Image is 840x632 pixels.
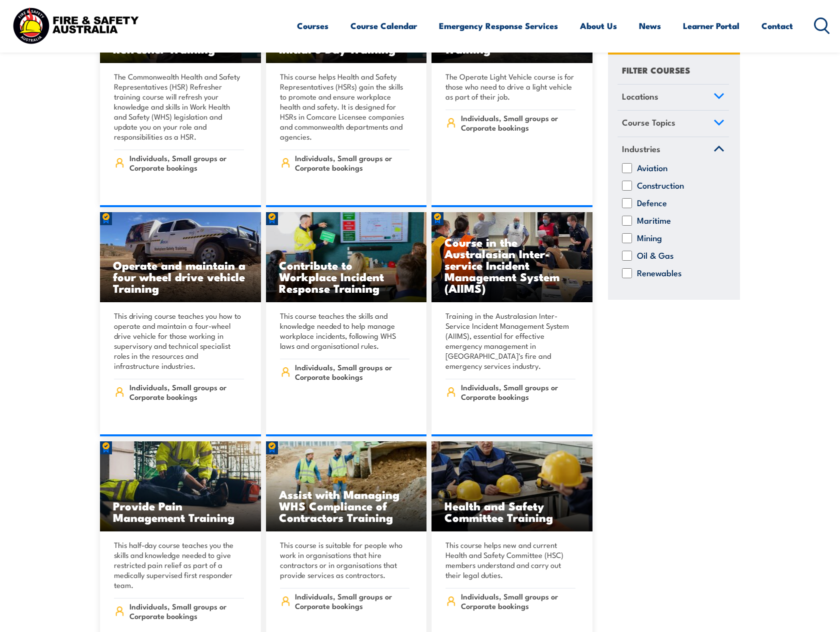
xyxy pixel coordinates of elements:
[266,212,427,302] a: Contribute to Workplace Incident Response Training
[100,212,261,302] a: Operate and maintain a four wheel drive vehicle Training
[280,540,410,580] p: This course is suitable for people who work in organisations that hire contractors or in organisa...
[129,601,244,620] span: Individuals, Small groups or Corporate bookings
[617,137,729,163] a: Industries
[100,441,261,531] img: Provide Pain Management Training
[113,500,248,523] h3: Provide Pain Management Training
[279,20,414,55] h3: Comcare Health & Safety Representative Initial 5 Day Training
[444,500,579,523] h3: Health and Safety Committee Training
[266,441,427,531] a: Assist with Managing WHS Compliance of Contractors Training
[622,90,658,103] span: Locations
[761,13,793,39] a: Contact
[431,441,592,531] img: Health and Safety Committee Training
[637,181,684,191] label: Construction
[637,163,667,173] label: Aviation
[431,212,592,302] img: Course in the Australasian Inter-service Incident Management System (AIIMS) TRAINING
[445,540,575,580] p: This course helps new and current Health and Safety Committee (HSC) members understand and carry ...
[295,153,409,172] span: Individuals, Small groups or Corporate bookings
[114,72,244,142] p: The Commonwealth Health and Safety Representatives (HSR) Refresher training course will refresh y...
[445,311,575,371] p: Training in the Australasian Inter-Service Incident Management System (AIIMS), essential for effe...
[113,20,248,55] h3: Comcare Health & Safety Representative Refresher Training
[439,13,558,39] a: Emergency Response Services
[461,591,575,610] span: Individuals, Small groups or Corporate bookings
[637,251,673,261] label: Oil & Gas
[622,63,690,77] h4: FILTER COURSES
[280,311,410,351] p: This course teaches the skills and knowledge needed to help manage workplace incidents, following...
[266,212,427,302] img: Contribute to Workplace Incident Response TRAINING (1)
[580,13,617,39] a: About Us
[129,382,244,401] span: Individuals, Small groups or Corporate bookings
[297,13,328,39] a: Courses
[444,32,579,55] h3: Operate a Light Vehicle Training
[431,212,592,302] a: Course in the Australasian Inter-service Incident Management System (AIIMS)
[279,259,414,294] h3: Contribute to Workplace Incident Response Training
[114,540,244,590] p: This half-day course teaches you the skills and knowledge needed to give restricted pain relief a...
[280,72,410,142] p: This course helps Health and Safety Representatives (HSRs) gain the skills to promote and ensure ...
[279,488,414,523] h3: Assist with Managing WHS Compliance of Contractors Training
[461,382,575,401] span: Individuals, Small groups or Corporate bookings
[129,153,244,172] span: Individuals, Small groups or Corporate bookings
[445,72,575,102] p: The Operate Light Vehicle course is for those who need to drive a light vehicle as part of their ...
[114,311,244,371] p: This driving course teaches you how to operate and maintain a four-wheel drive vehicle for those ...
[113,259,248,294] h3: Operate and maintain a four wheel drive vehicle Training
[617,111,729,137] a: Course Topics
[461,113,575,132] span: Individuals, Small groups or Corporate bookings
[637,198,667,208] label: Defence
[617,85,729,111] a: Locations
[683,13,739,39] a: Learner Portal
[295,591,409,610] span: Individuals, Small groups or Corporate bookings
[266,441,427,531] img: Assist with Managing WHS Compliance of Contractors
[637,268,681,278] label: Renewables
[444,236,579,294] h3: Course in the Australasian Inter-service Incident Management System (AIIMS)
[637,233,662,243] label: Mining
[100,212,261,302] img: Operate and Maintain a Four Wheel Drive Vehicle TRAINING (1)
[350,13,417,39] a: Course Calendar
[637,216,671,226] label: Maritime
[622,116,675,130] span: Course Topics
[295,362,409,381] span: Individuals, Small groups or Corporate bookings
[639,13,661,39] a: News
[622,142,660,156] span: Industries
